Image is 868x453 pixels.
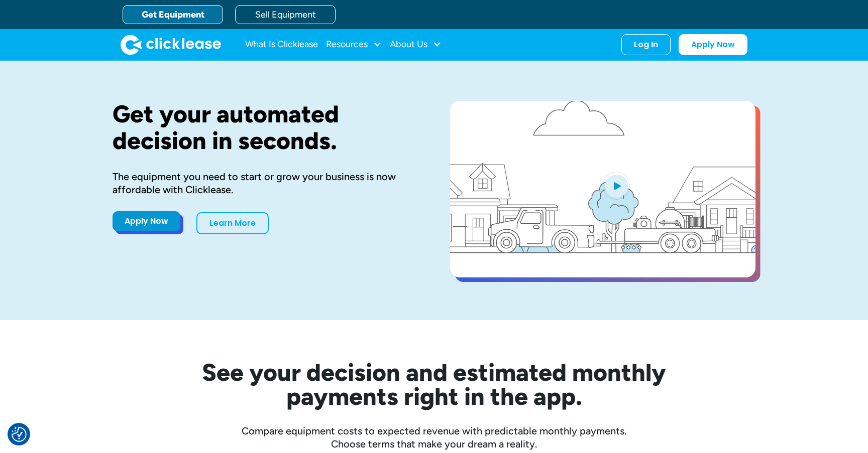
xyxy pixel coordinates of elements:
[113,170,418,196] div: The equipment you need to start or grow your business is now affordable with Clicklease.
[12,427,27,442] button: Consent Preferences
[634,40,658,50] div: Log In
[390,35,442,55] div: About Us
[113,101,418,154] h1: Get your automated decision in seconds.
[450,101,755,277] a: open lightbox
[12,427,27,442] img: Revisit consent button
[245,35,318,55] a: What Is Clicklease
[153,360,715,408] h2: See your decision and estimated monthly payments right in the app.
[121,35,221,55] a: home
[123,5,223,24] a: Get Equipment
[326,35,382,55] div: Resources
[235,5,336,24] a: Sell Equipment
[196,212,269,234] a: Learn More
[113,424,755,450] div: Compare equipment costs to expected revenue with predictable monthly payments. Choose terms that ...
[121,35,221,55] img: Clicklease logo
[679,34,747,55] a: Apply Now
[603,172,630,200] img: Blue play button logo on a light blue circular background
[113,211,180,231] a: Apply Now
